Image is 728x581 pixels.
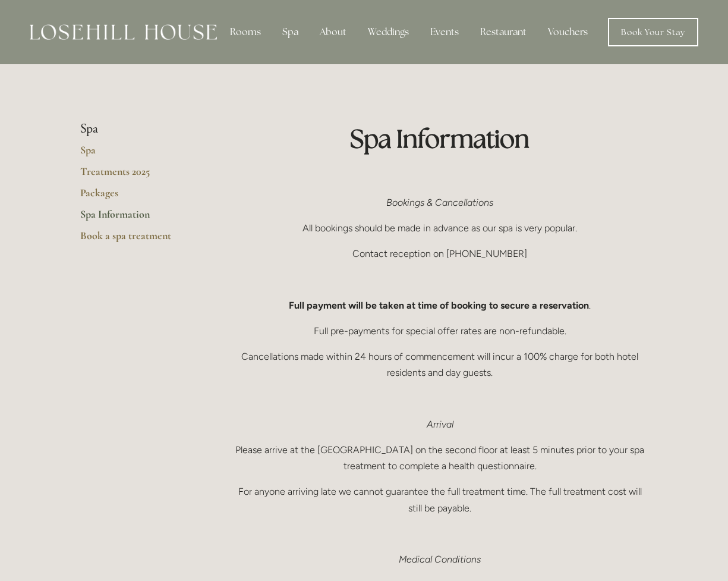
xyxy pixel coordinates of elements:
img: Losehill House [30,24,217,40]
a: Spa Information [80,208,194,229]
em: Arrival [427,419,453,430]
p: For anyone arriving late we cannot guarantee the full treatment time. The full treatment cost wil... [232,483,648,516]
strong: Spa Information [350,123,530,155]
p: . [232,297,648,313]
p: Contact reception on [PHONE_NUMBER] [232,246,648,262]
a: Packages [80,186,194,208]
div: Restaurant [471,20,536,44]
em: Bookings & Cancellations [386,197,493,208]
a: Book Your Stay [608,18,698,46]
a: Book a spa treatment [80,229,194,250]
div: Spa [273,20,308,44]
p: Full pre-payments for special offer rates are non-refundable. [232,323,648,339]
p: Please arrive at the [GEOGRAPHIC_DATA] on the second floor at least 5 minutes prior to your spa t... [232,442,648,474]
em: Medical Conditions [399,554,481,565]
p: All bookings should be made in advance as our spa is very popular. [232,220,648,236]
li: Spa [80,121,194,137]
a: Spa [80,143,194,165]
div: Events [421,20,468,44]
a: Vouchers [538,20,597,44]
div: Rooms [220,20,270,44]
a: Treatments 2025 [80,165,194,186]
strong: Full payment will be taken at time of booking to secure a reservation [289,300,589,311]
div: About [310,20,356,44]
p: Cancellations made within 24 hours of commencement will incur a 100% charge for both hotel reside... [232,348,648,381]
div: Weddings [358,20,418,44]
